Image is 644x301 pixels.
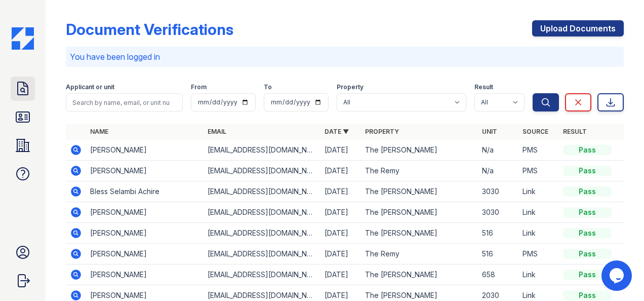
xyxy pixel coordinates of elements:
td: [DATE] [320,265,361,285]
img: CE_Icon_Blue-c292c112584629df590d857e76928e9f676e5b41ef8f769ba2f05ee15b207248.png [12,27,34,50]
td: 3030 [478,181,518,202]
td: [DATE] [320,161,361,181]
td: The [PERSON_NAME] [361,140,478,161]
td: [EMAIL_ADDRESS][DOMAIN_NAME] [204,161,320,181]
td: The Remy [361,244,478,265]
div: Pass [563,290,612,300]
td: [DATE] [320,244,361,265]
td: [PERSON_NAME] [86,202,203,223]
td: PMS [518,140,559,161]
td: 516 [478,244,518,265]
td: [PERSON_NAME] [86,140,203,161]
td: The [PERSON_NAME] [361,202,478,223]
td: [EMAIL_ADDRESS][DOMAIN_NAME] [204,140,320,161]
td: The [PERSON_NAME] [361,265,478,285]
label: To [264,83,272,91]
td: [DATE] [320,202,361,223]
td: N/a [478,140,518,161]
a: Email [208,128,226,135]
td: PMS [518,161,559,181]
td: The Remy [361,161,478,181]
p: You have been logged in [70,51,620,63]
label: Property [337,83,364,91]
td: [EMAIL_ADDRESS][DOMAIN_NAME] [204,244,320,265]
div: Pass [563,145,612,155]
td: 658 [478,265,518,285]
div: Pass [563,228,612,238]
td: N/a [478,161,518,181]
input: Search by name, email, or unit number [66,93,183,111]
td: Link [518,265,559,285]
td: The [PERSON_NAME] [361,223,478,244]
a: Name [90,128,108,135]
div: Document Verifications [66,20,233,39]
div: Pass [563,249,612,259]
div: Pass [563,186,612,197]
a: Upload Documents [532,20,624,36]
td: [EMAIL_ADDRESS][DOMAIN_NAME] [204,223,320,244]
a: Source [522,128,548,135]
div: Pass [563,207,612,217]
td: Link [518,223,559,244]
td: 3030 [478,202,518,223]
label: From [191,83,207,91]
td: [DATE] [320,223,361,244]
td: [PERSON_NAME] [86,244,203,265]
td: [EMAIL_ADDRESS][DOMAIN_NAME] [204,202,320,223]
a: Unit [482,128,497,135]
label: Result [474,83,493,91]
div: Pass [563,166,612,176]
td: [PERSON_NAME] [86,161,203,181]
iframe: chat widget [601,260,634,291]
td: 516 [478,223,518,244]
td: The [PERSON_NAME] [361,181,478,202]
a: Date ▼ [325,128,349,135]
td: Bless Selambi Achire [86,181,203,202]
td: PMS [518,244,559,265]
td: [DATE] [320,181,361,202]
td: Link [518,202,559,223]
td: [PERSON_NAME] [86,265,203,285]
td: [EMAIL_ADDRESS][DOMAIN_NAME] [204,265,320,285]
td: [EMAIL_ADDRESS][DOMAIN_NAME] [204,181,320,202]
td: Link [518,181,559,202]
div: Pass [563,270,612,280]
a: Property [365,128,399,135]
a: Result [563,128,587,135]
td: [PERSON_NAME] [86,223,203,244]
td: [DATE] [320,140,361,161]
label: Applicant or unit [66,83,114,91]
